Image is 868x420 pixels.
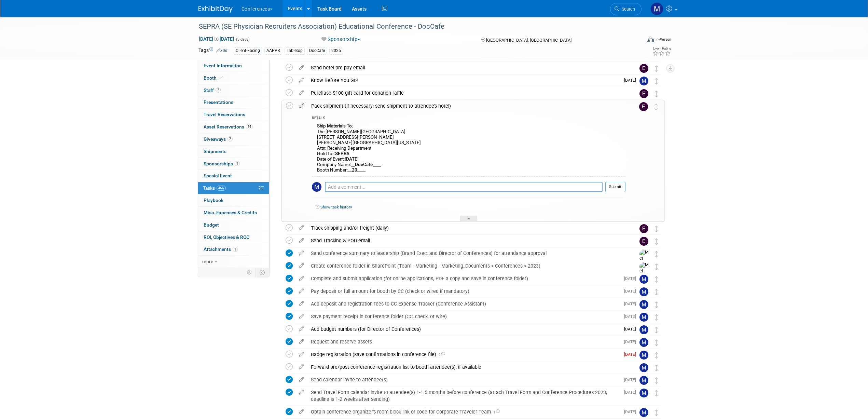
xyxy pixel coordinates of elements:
img: Marygrace LeGros [639,363,648,372]
div: Obtain conference organizer's room block link or code for Corporate Traveler Team [307,406,620,418]
i: Move task [655,65,658,72]
span: 1 [233,247,238,252]
span: Staff [204,87,221,93]
div: Send hotel pre-pay email [307,62,626,73]
div: Send Tracking & POD email [307,235,626,246]
span: 2 [228,136,233,141]
div: Complete and submit application (for online applications, PDF a copy and save in conference folder) [307,273,620,284]
i: Move task [655,78,658,84]
span: Booth [204,75,224,81]
a: Search [610,3,642,15]
a: Attachments1 [198,243,269,255]
a: edit [295,339,307,345]
a: edit [295,351,307,357]
span: Giveaways [204,136,233,142]
i: Move task [655,104,658,110]
i: Move task [655,352,658,358]
div: The [PERSON_NAME][GEOGRAPHIC_DATA] [STREET_ADDRESS][PERSON_NAME] [PERSON_NAME][GEOGRAPHIC_DATA][U... [312,122,625,176]
img: Erin Anderson [639,102,648,111]
span: 2 [436,353,445,357]
div: Event Rating [652,47,671,50]
i: Move task [655,314,658,321]
i: Move task [655,289,658,295]
a: ROI, Objectives & ROO [198,231,269,243]
i: Move task [655,238,658,245]
span: Tasks [203,185,226,191]
a: edit [295,275,307,282]
a: Booth [198,72,269,84]
div: In-Person [655,37,671,42]
i: Move task [655,390,658,396]
span: Misc. Expenses & Credits [204,210,257,215]
a: Giveaways2 [198,133,269,145]
a: edit [295,326,307,332]
a: Asset Reservations14 [198,121,269,133]
img: Marygrace LeGros [639,408,648,417]
img: Marygrace LeGros [312,182,321,192]
a: edit [295,301,307,307]
i: Move task [655,377,658,384]
a: Misc. Expenses & Credits [198,207,269,219]
span: Event Information [204,63,242,68]
i: Move task [655,263,658,270]
b: [DATE] [345,157,359,162]
span: Presentations [204,99,233,105]
a: edit [295,250,307,256]
span: 2 [216,87,221,93]
span: ROI, Objectives & ROO [204,234,249,240]
div: Add deposit and registration fees to CC Expense Tracker (Conference Assistant) [307,298,620,310]
i: Booth reservation complete [220,76,223,80]
img: Mel Liwanag [639,249,650,274]
i: Move task [655,409,658,416]
div: Save payment receipt in conference folder (CC, check, or wire) [307,311,620,322]
span: [DATE] [624,377,639,382]
a: Travel Reservations [198,109,269,121]
i: Move task [655,91,658,97]
a: edit [295,364,307,370]
a: more [198,256,269,268]
a: edit [295,225,307,231]
span: 1 [235,161,240,166]
div: Send conference summary to leadership (Brand Exec. and Director of Conferences) for attendance ap... [307,247,626,259]
i: Move task [655,327,658,333]
div: Forward pre/post conference registration list to booth attendee(s), if available [307,361,626,373]
a: edit [295,377,307,383]
a: edit [295,263,307,269]
div: Add budget numbers (for Director of Conferences) [307,323,620,335]
span: (3 days) [235,37,250,42]
span: 14 [246,124,253,129]
img: Marygrace LeGros [639,338,648,347]
div: Purchase $100 gift card for donation raffle [307,87,626,99]
span: Shipments [204,149,226,154]
a: Special Event [198,170,269,182]
div: Pack shipment (if necessary; send shipment to attendee's hotel) [308,100,625,112]
div: Tabletop [285,47,305,54]
img: Marygrace LeGros [639,351,648,360]
div: Create conference folder in SharePoint (Team - Marketing - Marketing_Documents > Conferences > 2023) [307,260,626,272]
img: Format-Inperson.png [647,37,654,42]
div: SEPRA (SE Physician Recruiters Association) Educational Conference - DocCafe [196,21,631,33]
i: Move task [655,251,658,257]
span: to [213,36,220,42]
div: Request and reserve assets [307,336,620,348]
span: Budget [204,222,219,228]
i: Move task [655,301,658,308]
img: Marygrace LeGros [639,389,648,397]
a: Show task history [320,205,352,209]
span: [DATE] [624,339,639,344]
div: Pay deposit or full amount for booth by CC (check or wired if mandatory) [307,285,620,297]
img: Erin Anderson [639,237,648,246]
span: [DATE] [624,301,639,306]
div: Know Before You Go! [307,74,620,86]
a: Sponsorships1 [198,158,269,170]
b: Ship Materials To: [317,123,353,128]
span: Playbook [204,198,223,203]
div: DocCafe [307,47,327,54]
span: 46% [217,186,226,191]
a: edit [295,409,307,415]
img: Marygrace LeGros [639,275,648,284]
img: Marygrace LeGros [639,300,648,309]
span: Asset Reservations [204,124,253,130]
img: Mel Liwanag [639,262,650,286]
span: [DATE] [624,314,639,319]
